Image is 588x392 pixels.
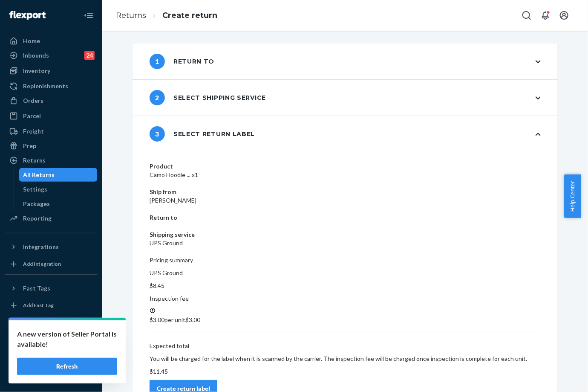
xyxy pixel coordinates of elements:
button: Integrations [5,240,97,254]
button: Open notifications [537,7,554,24]
div: Reporting [23,214,52,223]
span: $3.00 per unit [150,316,185,323]
span: 3 [150,126,165,142]
img: Flexport logo [9,11,46,20]
p: $8.45 [150,282,541,290]
div: Fast Tags [23,284,50,293]
a: Inventory [5,64,97,78]
p: UPS Ground [150,269,541,277]
div: Select return label [150,126,255,142]
a: Freight [5,125,97,138]
span: 1 [150,54,165,69]
div: Replenishments [23,82,68,90]
button: Open account menu [556,7,573,24]
div: Select shipping service [150,90,266,105]
div: 24 [84,51,95,60]
div: Integrations [23,243,59,251]
dt: Product [150,162,541,171]
dd: UPS Ground [150,239,541,247]
button: Give Feedback [5,368,97,382]
a: Packages [19,197,98,211]
span: 2 [150,90,165,105]
div: Settings [23,185,48,194]
a: Replenishments [5,79,97,93]
a: Returns [116,11,146,20]
a: Home [5,34,97,48]
a: Create return [162,11,217,20]
p: $3.00 [150,316,541,324]
a: Help Center [5,354,97,367]
p: $11.45 [150,367,541,376]
a: Orders [5,94,97,107]
a: All Returns [19,168,98,182]
dd: Camo Hoodie ... x1 [150,171,541,179]
div: Inventory [23,67,50,75]
dt: Shipping service [150,230,541,239]
a: Parcel [5,109,97,123]
a: Settings [5,325,97,338]
p: A new version of Seller Portal is available! [17,329,117,349]
a: Returns [5,154,97,167]
a: Add Fast Tag [5,299,97,312]
div: Prep [23,142,36,150]
div: Freight [23,127,44,136]
div: Add Fast Tag [23,302,54,309]
div: Orders [23,96,43,105]
a: Inbounds24 [5,49,97,62]
p: Pricing summary [150,256,541,264]
p: Inspection fee [150,294,541,303]
div: Packages [23,200,50,208]
div: All Returns [23,171,55,179]
ol: breadcrumbs [109,3,224,28]
button: Fast Tags [5,282,97,295]
a: Talk to Support [5,339,97,353]
a: Reporting [5,212,97,225]
div: Return to [150,54,214,69]
div: Add Integration [23,260,61,267]
p: You will be charged for the label when it is scanned by the carrier. The inspection fee will be c... [150,354,541,363]
a: Prep [5,139,97,153]
dt: Return to [150,213,541,222]
div: Home [23,37,40,45]
a: Add Integration [5,257,97,271]
div: Inbounds [23,51,49,60]
div: Returns [23,156,46,165]
button: Help Center [564,174,581,218]
button: Close Navigation [80,7,97,24]
dt: Ship from [150,188,541,196]
dd: [PERSON_NAME] [150,196,541,205]
a: Settings [19,183,98,196]
button: Open Search Box [518,7,535,24]
div: Parcel [23,112,41,120]
button: Refresh [17,358,117,375]
p: Expected total [150,342,541,350]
